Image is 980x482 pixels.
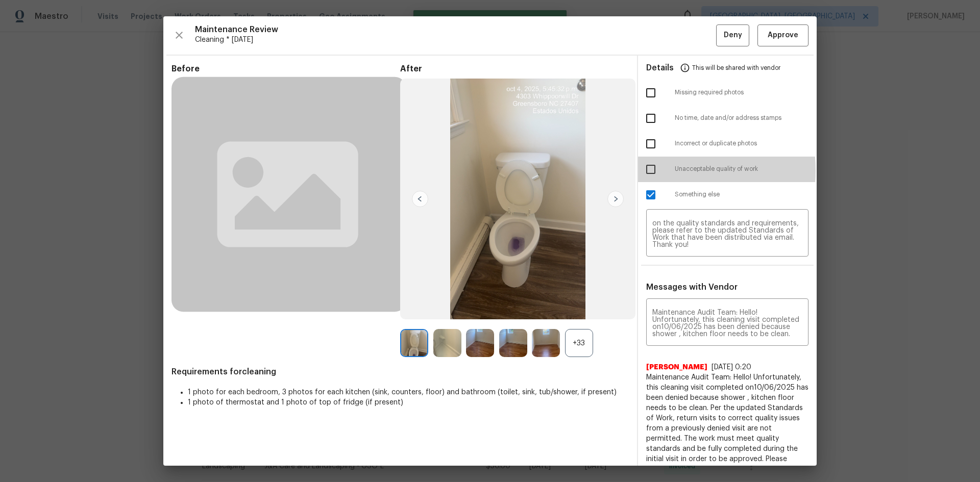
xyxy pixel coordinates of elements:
span: Unacceptable quality of work [675,165,808,173]
div: Something else [638,182,817,208]
div: Unacceptable quality of work [638,157,817,182]
span: Something else [675,190,808,199]
textarea: Maintenance Audit Team: Hello! Unfortunately, this cleaning visit completed on10/06/2025 has been... [652,220,802,248]
div: No time, date and/or address stamps [638,106,817,131]
img: left-chevron-button-url [412,191,428,207]
span: Incorrect or duplicate photos [675,139,808,148]
button: Deny [716,24,749,46]
span: Maintenance Review [195,24,716,35]
span: Before [171,64,400,74]
span: Requirements for cleaning [171,367,629,377]
span: Details [646,56,674,80]
img: right-chevron-button-url [607,191,624,207]
span: Deny [724,29,742,42]
span: Cleaning * [DATE] [195,35,716,45]
span: Approve [768,29,798,42]
span: [DATE] 0:20 [712,364,751,371]
div: +33 [565,329,593,357]
span: After [400,64,629,74]
span: Missing required photos [675,88,808,97]
span: This will be shared with vendor [692,56,780,80]
div: Missing required photos [638,80,817,106]
li: 1 photo of thermostat and 1 photo of top of fridge (if present) [188,397,629,408]
li: 1 photo for each bedroom, 3 photos for each kitchen (sink, counters, floor) and bathroom (toilet,... [188,387,629,397]
button: Approve [757,24,808,46]
span: [PERSON_NAME] [646,362,707,372]
span: No time, date and/or address stamps [675,114,808,122]
div: Incorrect or duplicate photos [638,131,817,157]
span: Messages with Vendor [646,283,738,291]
